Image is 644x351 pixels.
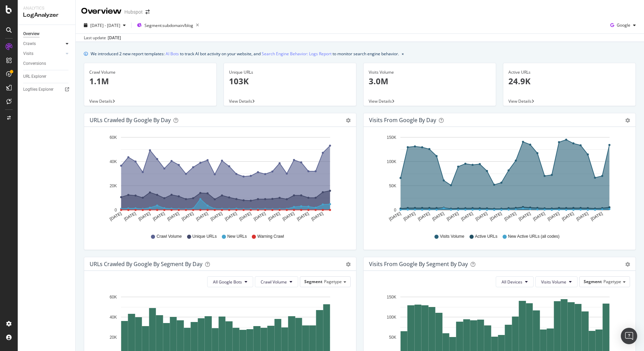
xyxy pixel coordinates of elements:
[387,159,396,164] text: 100K
[108,35,121,41] div: [DATE]
[475,234,497,239] span: Active URLs
[304,279,322,284] span: Segment
[23,50,64,57] a: Visits
[23,50,33,57] div: Visits
[576,211,589,222] text: [DATE]
[262,50,332,57] a: Search Engine Behavior: Logs Report
[110,159,117,164] text: 40K
[213,279,242,285] span: All Google Bots
[369,98,392,104] span: View Details
[89,75,211,87] p: 1.1M
[110,135,117,140] text: 60K
[114,208,117,213] text: 0
[394,208,396,213] text: 0
[166,50,179,57] a: AI Bots
[508,69,630,75] div: Active URLs
[23,86,71,93] a: Logfiles Explorer
[144,23,193,28] span: Segment: subdomain/blog
[84,35,121,41] div: Last update
[23,11,70,19] div: LogAnalyzer
[124,9,143,15] div: Hubspot
[109,211,122,222] text: [DATE]
[400,49,405,59] button: close banner
[134,20,202,31] button: Segment:subdomain/blog
[239,211,252,222] text: [DATE]
[369,261,468,267] div: Visits from Google By Segment By Day
[23,5,70,11] div: Analytics
[267,211,281,222] text: [DATE]
[496,276,534,287] button: All Devices
[110,295,117,299] text: 60K
[193,234,217,239] span: Unique URLs
[257,234,284,239] span: Warning Crawl
[324,279,342,284] span: Pagetype
[152,211,166,222] text: [DATE]
[369,117,436,123] div: Visits from Google by day
[145,10,150,14] div: arrow-right-arrow-left
[23,60,46,67] div: Conversions
[23,40,36,47] div: Crawls
[81,20,128,31] button: [DATE] - [DATE]
[446,211,459,222] text: [DATE]
[417,211,431,222] text: [DATE]
[123,211,137,222] text: [DATE]
[90,23,120,28] span: [DATE] - [DATE]
[387,315,396,320] text: 100K
[229,69,351,75] div: Unique URLs
[388,211,402,222] text: [DATE]
[502,279,522,285] span: All Devices
[224,211,238,222] text: [DATE]
[253,211,266,222] text: [DATE]
[440,234,464,239] span: Visits Volume
[403,211,416,222] text: [DATE]
[561,211,575,222] text: [DATE]
[84,50,636,57] div: info banner
[590,211,603,222] text: [DATE]
[110,184,117,188] text: 20K
[508,98,532,104] span: View Details
[90,132,351,227] svg: A chart.
[387,135,396,140] text: 150K
[608,20,639,31] button: Google
[617,22,630,28] span: Google
[603,279,621,284] span: Pagetype
[195,211,209,222] text: [DATE]
[229,75,351,87] p: 103K
[23,86,53,93] div: Logfiles Explorer
[90,261,202,267] div: URLs Crawled by Google By Segment By Day
[89,69,211,75] div: Crawl Volume
[210,211,223,222] text: [DATE]
[296,211,310,222] text: [DATE]
[261,279,287,285] span: Crawl Volume
[389,335,396,340] text: 50K
[23,73,46,80] div: URL Explorer
[227,234,247,239] span: New URLs
[504,211,517,222] text: [DATE]
[90,117,171,123] div: URLs Crawled by Google by day
[387,295,396,299] text: 150K
[518,211,532,222] text: [DATE]
[255,276,298,287] button: Crawl Volume
[346,118,351,123] div: gear
[138,211,151,222] text: [DATE]
[369,132,630,227] svg: A chart.
[89,98,112,104] span: View Details
[23,40,64,47] a: Crawls
[166,211,180,222] text: [DATE]
[475,211,488,222] text: [DATE]
[23,60,71,67] a: Conversions
[508,234,559,239] span: New Active URLs (all codes)
[508,75,630,87] p: 24.9K
[23,30,71,38] a: Overview
[282,211,295,222] text: [DATE]
[547,211,560,222] text: [DATE]
[23,30,40,38] div: Overview
[110,315,117,320] text: 40K
[625,262,630,267] div: gear
[489,211,503,222] text: [DATE]
[23,73,71,80] a: URL Explorer
[369,75,491,87] p: 3.0M
[310,211,324,222] text: [DATE]
[110,335,117,340] text: 20K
